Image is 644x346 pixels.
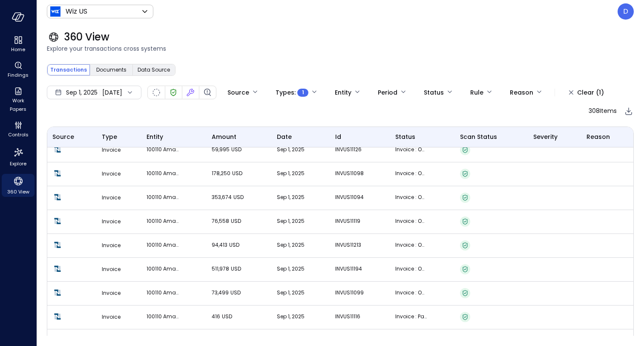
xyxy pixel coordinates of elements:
p: INVUS11194 [335,265,367,273]
div: Findings [2,60,34,80]
p: Invoice : Open [395,288,427,297]
p: Invoice : Open [395,265,427,273]
img: Netsuite [52,335,63,346]
span: 308 Items [589,106,617,115]
div: Fixed [185,87,195,98]
p: INVUS11213 [335,241,367,249]
p: 100110 Amazon Web Services (Partner) [147,145,178,154]
span: Work Papers [5,96,31,113]
p: 178,250 [212,169,244,178]
p: Wiz US [66,6,87,17]
p: Sep 1, 2025 [277,193,309,202]
div: Clear (1) [577,87,604,98]
div: Types : [276,85,308,100]
span: Invoice [102,313,121,320]
p: INVUS11126 [335,145,367,154]
p: INVUS11098 [335,169,367,178]
span: USD [222,313,232,320]
span: USD [232,170,242,177]
p: Sep 1, 2025 [277,145,309,154]
p: Invoice : Open [395,145,427,154]
div: Source [227,85,249,100]
span: date [277,132,292,141]
span: Reason [586,132,610,141]
span: 360 View [64,30,109,44]
div: Finding [202,87,213,98]
p: INVUS11094 [335,193,367,202]
div: Work Papers [2,85,34,114]
img: Netsuite [52,311,63,322]
span: 1 [302,88,304,97]
p: Invoice : Open [395,217,427,225]
span: amount [212,132,236,141]
span: Source [52,132,74,141]
span: Explore [10,159,26,168]
img: Icon [50,6,60,17]
p: 100110 Amazon Web Services (Partner) [147,288,178,297]
span: USD [230,289,241,296]
span: status [395,132,415,141]
span: Findings [8,71,29,79]
div: Dudu [618,3,634,20]
p: 100110 Amazon Web Services (Partner) [147,312,178,321]
span: USD [233,193,244,201]
p: 416 [212,312,244,321]
div: 360 View [2,174,34,197]
p: D [623,6,628,17]
span: Transactions [50,66,87,74]
p: 100110 Amazon Web Services (Partner) [147,217,178,225]
img: Netsuite [52,264,63,274]
p: 76,558 [212,217,244,225]
p: 73,499 [212,288,244,297]
div: Export to CSV [624,106,634,116]
p: 100110 Amazon Web Services (Partner) [147,193,178,202]
p: INVUS11116 [335,312,367,321]
p: 100110 Amazon Web Services (Partner) [147,169,178,178]
span: USD [231,217,241,225]
div: Not Scanned [152,89,160,96]
p: Invoice : Open [395,169,427,178]
p: Invoice : Paid In Full [395,312,427,321]
span: Invoice [102,194,121,201]
span: Documents [96,66,126,74]
div: Verified [460,312,470,322]
div: Verified [460,216,470,227]
button: Clear (1) [562,85,611,100]
p: Sep 1, 2025 [277,217,309,225]
img: Netsuite [52,192,63,202]
div: Reason [510,85,533,100]
div: Verified [460,193,470,203]
p: 511,978 [212,265,244,273]
p: 100110 Amazon Web Services (Partner) [147,241,178,249]
p: 59,995 [212,145,244,154]
p: Sep 1, 2025 [277,241,309,249]
p: Sep 1, 2025 [277,288,309,297]
p: Invoice : Open [395,241,427,249]
span: Invoice [102,265,121,273]
span: USD [229,241,239,248]
p: 94,413 [212,241,244,249]
span: Invoice [102,218,121,225]
span: 360 View [7,187,29,196]
span: Controls [8,130,29,139]
span: Explore your transactions cross systems [47,44,634,53]
img: Netsuite [52,288,63,298]
div: Verified [460,264,470,274]
div: Verified [460,240,470,251]
img: Netsuite [52,216,63,226]
div: Verified [460,169,470,179]
span: Home [11,45,25,54]
p: INVUS11119 [335,217,367,225]
div: Home [2,34,34,55]
span: Severity [533,132,558,141]
span: Data Source [138,66,170,74]
div: Rule [470,85,483,100]
img: Netsuite [52,240,63,250]
span: entity [147,132,163,141]
div: Verified [168,87,178,98]
span: USD [231,265,241,272]
p: 353,674 [212,193,244,202]
span: Invoice [102,146,121,153]
div: Period [378,85,397,100]
img: Netsuite [52,144,63,155]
